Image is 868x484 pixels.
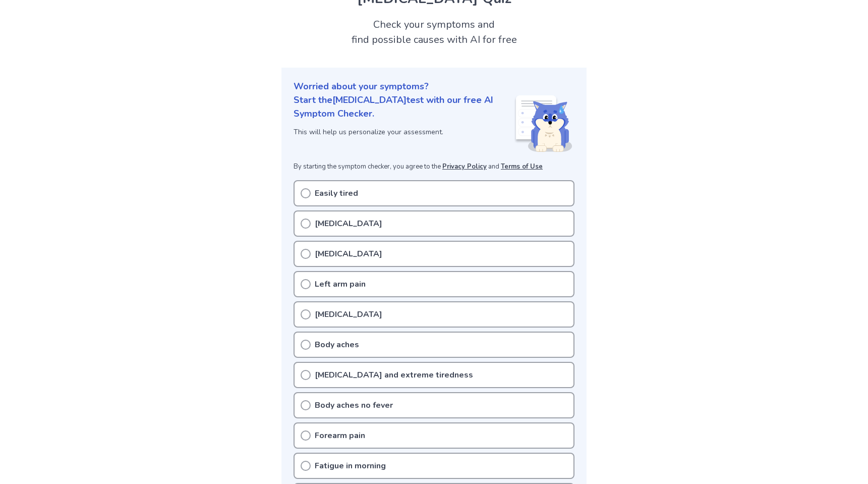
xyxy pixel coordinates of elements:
[294,93,514,121] p: Start the [MEDICAL_DATA] test with our free AI Symptom Checker.
[294,80,574,93] p: Worried about your symptoms?
[442,162,487,171] a: Privacy Policy
[315,248,382,260] p: [MEDICAL_DATA]
[315,399,393,411] p: Body aches no fever
[315,339,359,351] p: Body aches
[315,218,382,230] p: [MEDICAL_DATA]
[315,460,386,472] p: Fatigue in morning
[315,278,366,290] p: Left arm pain
[294,127,514,137] p: This will help us personalize your assessment.
[281,17,587,47] h2: Check your symptoms and find possible causes with AI for free
[514,95,572,152] img: Shiba
[315,308,382,320] p: [MEDICAL_DATA]
[501,162,543,171] a: Terms of Use
[315,369,473,381] p: [MEDICAL_DATA] and extreme tiredness
[315,429,365,442] p: Forearm pain
[294,162,574,172] p: By starting the symptom checker, you agree to the and
[315,187,358,199] p: Easily tired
